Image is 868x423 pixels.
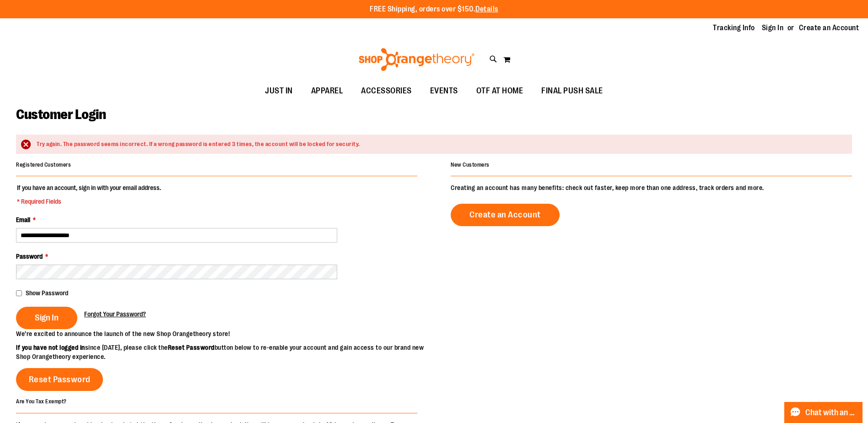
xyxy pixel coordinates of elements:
strong: Registered Customers [16,162,71,168]
a: Create an Account [799,23,859,33]
span: Email [16,216,30,223]
img: Shop Orangetheory [357,48,476,71]
a: Create an Account [451,204,560,226]
a: Tracking Info [713,23,755,33]
span: Create an Account [469,210,541,220]
strong: If you have not logged in [16,344,85,351]
a: Details [475,5,498,13]
span: Reset Password [29,374,91,385]
strong: Reset Password [168,344,215,351]
span: Customer Login [16,107,106,122]
div: Try again. The password seems incorrect. If a wrong password is entered 3 times, the account will... [37,140,843,149]
span: ACCESSORIES [361,81,412,101]
a: ACCESSORIES [352,81,421,102]
span: OTF AT HOME [476,81,523,101]
p: since [DATE], please click the button below to re-enable your account and gain access to our bran... [16,343,434,361]
span: Sign In [35,313,59,323]
span: Password [16,253,43,260]
p: We’re excited to announce the launch of the new Shop Orangetheory store! [16,329,434,338]
span: Show Password [26,289,68,297]
strong: New Customers [451,162,490,168]
a: Reset Password [16,368,103,391]
button: Sign In [16,307,77,329]
a: JUST IN [256,81,302,102]
a: OTF AT HOME [467,81,533,102]
strong: Are You Tax Exempt? [16,398,67,405]
a: APPAREL [302,81,352,102]
span: APPAREL [311,81,343,101]
a: EVENTS [421,81,467,102]
button: Chat with an Expert [784,402,863,423]
legend: If you have an account, sign in with your email address. [16,183,162,206]
span: Chat with an Expert [805,408,857,417]
span: EVENTS [430,81,458,101]
span: * Required Fields [17,197,161,206]
p: FREE Shipping, orders over $150. [370,4,498,15]
a: Sign In [762,23,784,33]
a: Forgot Your Password? [84,309,146,319]
span: JUST IN [265,81,293,101]
span: Forgot Your Password? [84,310,146,318]
span: FINAL PUSH SALE [541,81,603,101]
p: Creating an account has many benefits: check out faster, keep more than one address, track orders... [451,183,852,192]
a: FINAL PUSH SALE [532,81,612,102]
